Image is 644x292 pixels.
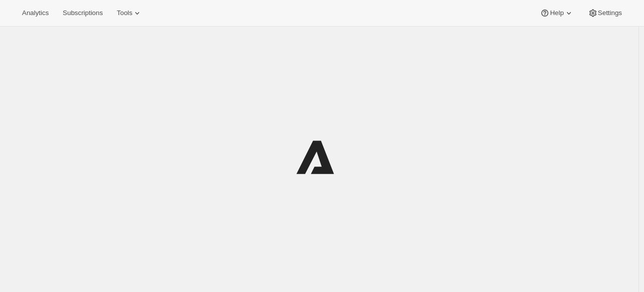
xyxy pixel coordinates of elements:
span: Analytics [22,9,49,17]
button: Tools [111,6,148,20]
span: Tools [117,9,132,17]
button: Subscriptions [57,6,109,20]
button: Settings [582,6,628,20]
span: Subscriptions [63,9,103,17]
span: Help [550,9,563,17]
button: Analytics [16,6,55,20]
button: Help [534,6,579,20]
span: Settings [598,9,622,17]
